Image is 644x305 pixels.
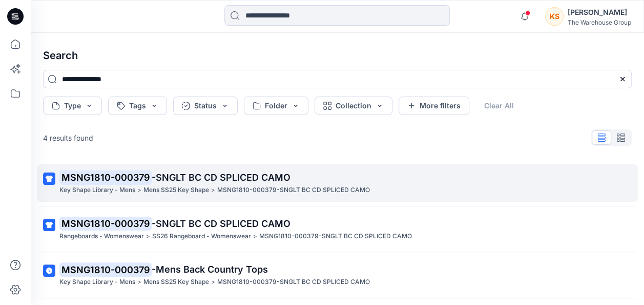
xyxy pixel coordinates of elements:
[43,132,93,143] p: 4 results found
[315,97,392,115] button: Collection
[217,277,370,288] p: MSNG1810-000379-SNGLT BC CD SPLICED CAMO
[244,97,308,115] button: Folder
[259,231,412,242] p: MSNG1810-000379-SNGLT BC CD SPLICED CAMO
[143,185,209,196] p: Mens SS25 Key Shape
[152,172,290,183] span: -SNGLT BC CD SPLICED CAMO
[211,185,215,196] p: >
[37,164,638,202] a: MSNG1810-000379-SNGLT BC CD SPLICED CAMOKey Shape Library - Mens>Mens SS25 Key Shape>MSNG1810-000...
[137,277,141,288] p: >
[59,185,135,196] p: Key Shape Library - Mens
[399,97,469,115] button: More filters
[253,231,257,242] p: >
[152,264,268,275] span: -Mens Back Country Tops
[143,277,209,288] p: Mens SS25 Key Shape
[152,231,251,242] p: SS26 Rangeboard - Womenswear
[37,256,638,294] a: MSNG1810-000379-Mens Back Country TopsKey Shape Library - Mens>Mens SS25 Key Shape>MSNG1810-00037...
[108,97,167,115] button: Tags
[59,262,152,277] mark: MSNG1810-000379
[59,231,144,242] p: Rangeboards - Womenswear
[35,41,640,70] h4: Search
[152,218,290,229] span: -SNGLT BC CD SPLICED CAMO
[59,170,152,184] mark: MSNG1810-000379
[211,277,215,288] p: >
[173,97,238,115] button: Status
[59,216,152,231] mark: MSNG1810-000379
[43,97,102,115] button: Type
[37,211,638,248] a: MSNG1810-000379-SNGLT BC CD SPLICED CAMORangeboards - Womenswear>SS26 Rangeboard - Womenswear>MSN...
[137,185,141,196] p: >
[568,6,631,18] div: [PERSON_NAME]
[217,185,370,196] p: MSNG1810-000379-SNGLT BC CD SPLICED CAMO
[59,277,135,288] p: Key Shape Library - Mens
[545,7,564,26] div: KS
[146,231,150,242] p: >
[568,18,631,26] div: The Warehouse Group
